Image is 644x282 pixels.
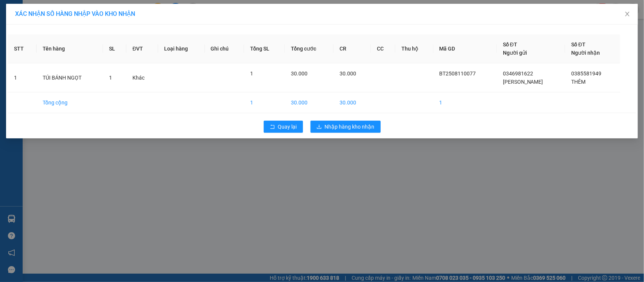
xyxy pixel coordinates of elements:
th: Tên hàng [37,34,103,63]
span: XÁC NHẬN SỐ HÀNG NHẬP VÀO KHO NHẬN [15,10,135,17]
th: Mã GD [433,34,497,63]
button: rollbackQuay lại [264,121,303,133]
span: Nhập hàng kho nhận [325,123,375,131]
span: THÊM [571,79,586,85]
td: TÚI BÁNH NGỌT [37,63,103,92]
td: 30.000 [334,92,371,113]
th: Ghi chú [205,34,244,63]
li: VP VP Đắk Nhau [52,53,100,61]
span: Quay lại [278,123,297,131]
li: [PERSON_NAME][GEOGRAPHIC_DATA] [4,4,109,44]
th: Tổng SL [244,34,285,63]
th: Tổng cước [285,34,334,63]
span: close [624,11,630,17]
button: Close [617,4,638,25]
button: downloadNhập hàng kho nhận [310,121,381,133]
span: rollback [270,124,275,130]
td: 1 [8,63,37,92]
span: 30.000 [340,70,356,77]
th: Loại hàng [158,34,205,63]
td: Khác [126,63,158,92]
span: 1 [109,75,112,81]
td: 30.000 [285,92,334,113]
th: ĐVT [126,34,158,63]
li: VP VP [GEOGRAPHIC_DATA] [4,53,52,78]
th: STT [8,34,37,63]
td: 1 [433,92,497,113]
th: Thu hộ [395,34,433,63]
span: [PERSON_NAME] [503,79,543,85]
span: Số ĐT [571,41,586,48]
th: SL [103,34,127,63]
span: Số ĐT [503,41,517,48]
span: 30.000 [291,70,307,77]
span: Người gửi [503,50,527,56]
td: 1 [244,92,285,113]
span: 0346981622 [503,70,533,77]
th: CC [371,34,395,63]
span: download [317,124,322,130]
span: BT2508110077 [440,70,476,77]
th: CR [334,34,371,63]
span: 1 [250,70,253,77]
td: Tổng cộng [37,92,103,113]
span: 0385581949 [571,70,601,77]
span: Người nhận [571,50,600,56]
